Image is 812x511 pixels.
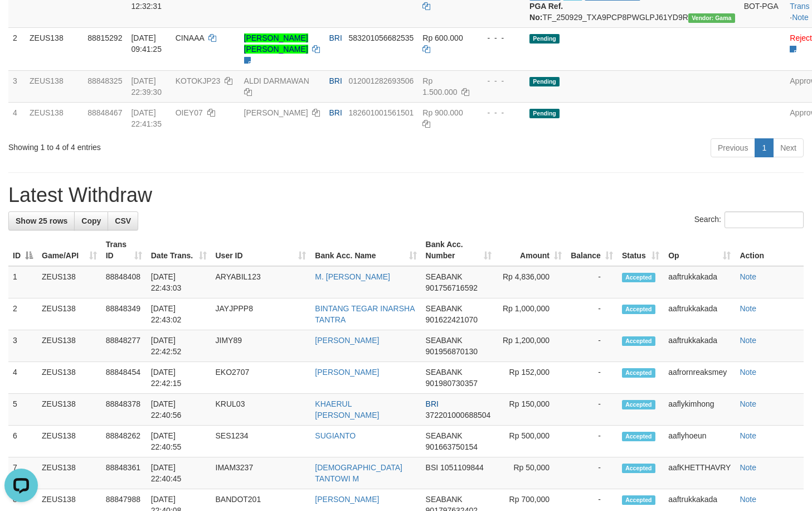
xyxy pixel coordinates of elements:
[211,266,311,298] td: ARYABIL123
[422,108,463,117] span: Rp 900.000
[211,426,311,457] td: SES1234
[478,75,521,86] div: - - -
[8,27,25,70] td: 2
[101,457,147,489] td: 88848361
[211,457,311,489] td: IMAM3237
[617,234,664,266] th: Status: activate to sort column ascending
[37,234,101,266] th: Game/API: activate to sort column ascending
[422,33,463,42] span: Rp 600.000
[101,394,147,426] td: 88848378
[101,298,147,330] td: 88848349
[8,298,37,330] td: 2
[315,304,414,324] a: BINTANG TEGAR INARSHA TANTRA
[176,76,221,85] span: KOTOKJP23
[244,76,309,85] a: ALDI DARMAWAN
[711,138,755,157] a: Previous
[566,298,617,330] td: -
[622,400,655,409] span: Accepted
[622,368,655,378] span: Accepted
[773,138,804,157] a: Next
[8,330,37,362] td: 3
[566,266,617,298] td: -
[566,426,617,457] td: -
[421,234,497,266] th: Bank Acc. Number: activate to sort column ascending
[8,362,37,394] td: 4
[725,211,804,228] input: Search:
[566,394,617,426] td: -
[211,330,311,362] td: JIMY89
[688,13,735,23] span: Vendor URL: https://trx31.1velocity.biz
[478,32,521,44] div: - - -
[147,362,211,394] td: [DATE] 22:42:15
[37,298,101,330] td: ZEUS138
[740,431,756,440] a: Note
[37,457,101,489] td: ZEUS138
[37,266,101,298] td: ZEUS138
[176,108,203,117] span: OIEY07
[566,457,617,489] td: -
[329,33,342,42] span: BRI
[315,463,402,483] a: [DEMOGRAPHIC_DATA] TANTOWI M
[566,362,617,394] td: -
[244,108,308,117] a: [PERSON_NAME]
[101,266,147,298] td: 88848408
[37,330,101,362] td: ZEUS138
[426,399,439,408] span: BRI
[735,234,804,266] th: Action
[622,464,655,473] span: Accepted
[755,138,774,157] a: 1
[8,184,804,206] h1: Latest Withdraw
[147,426,211,457] td: [DATE] 22:40:55
[694,211,804,228] label: Search:
[664,362,735,394] td: aafrornreaksmey
[740,368,756,377] a: Note
[115,216,131,225] span: CSV
[664,330,735,362] td: aaftrukkakada
[315,336,379,345] a: [PERSON_NAME]
[147,330,211,362] td: [DATE] 22:42:52
[426,463,439,472] span: BSI
[740,336,756,345] a: Note
[211,394,311,426] td: KRUL03
[529,109,560,118] span: Pending
[8,426,37,457] td: 6
[566,234,617,266] th: Balance: activate to sort column ascending
[426,411,491,420] span: Copy 372201000688504 to clipboard
[8,394,37,426] td: 5
[426,347,478,356] span: Copy 901956870130 to clipboard
[108,211,138,230] a: CSV
[25,102,83,134] td: ZEUS138
[315,272,390,281] a: M. [PERSON_NAME]
[496,298,566,330] td: Rp 1,000,000
[310,234,421,266] th: Bank Acc. Name: activate to sort column ascending
[426,283,478,292] span: Copy 901756716592 to clipboard
[440,463,484,472] span: Copy 1051109844 to clipboard
[25,70,83,102] td: ZEUS138
[426,315,478,324] span: Copy 901622421070 to clipboard
[496,394,566,426] td: Rp 150,000
[664,457,735,489] td: aafKHETTHAVRY
[426,442,478,451] span: Copy 901663750154 to clipboard
[74,211,108,230] a: Copy
[496,457,566,489] td: Rp 50,000
[622,495,655,505] span: Accepted
[176,33,204,42] span: CINAAA
[211,298,311,330] td: JAYJPPP8
[664,394,735,426] td: aaflykimhong
[315,431,356,440] a: SUGIANTO
[37,394,101,426] td: ZEUS138
[622,305,655,314] span: Accepted
[87,33,122,42] span: 88815292
[622,336,655,346] span: Accepted
[496,330,566,362] td: Rp 1,200,000
[131,33,162,54] span: [DATE] 09:41:25
[315,495,379,504] a: [PERSON_NAME]
[131,76,162,97] span: [DATE] 22:39:30
[622,273,655,282] span: Accepted
[8,234,37,266] th: ID: activate to sort column descending
[81,216,101,225] span: Copy
[315,399,379,420] a: KHAERUL [PERSON_NAME]
[496,426,566,457] td: Rp 500,000
[740,495,756,504] a: Note
[329,108,342,117] span: BRI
